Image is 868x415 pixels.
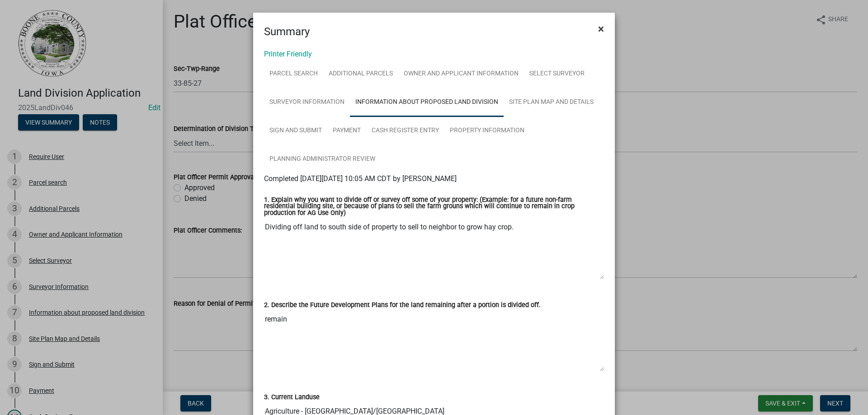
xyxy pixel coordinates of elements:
[264,117,327,145] a: Sign and Submit
[327,117,366,145] a: Payment
[598,23,604,35] span: ×
[264,302,541,308] label: 2. Describe the Future Development Plans for the land remaining after a portion is divided off.
[323,60,398,89] a: Additional Parcels
[264,218,604,280] textarea: Dividing off land to south side of property to sell to neighbor to grow hay crop.
[350,88,504,117] a: Information about proposed land division
[524,60,590,89] a: Select Surveyor
[504,88,599,117] a: Site Plan Map and Details
[444,117,530,145] a: Property Information
[264,88,350,117] a: Surveyor Information
[264,23,310,40] h4: Summary
[591,16,611,42] button: Close
[264,50,312,58] a: Printer Friendly
[366,117,444,145] a: Cash Register Entry
[264,197,604,216] label: 1. Explain why you want to divide off or survey off some of your property: (Example: for a future...
[264,174,457,183] span: Completed [DATE][DATE] 10:05 AM CDT by [PERSON_NAME]
[264,394,320,401] label: 3. Current Landuse
[398,60,524,89] a: Owner and Applicant Information
[264,145,381,174] a: Planning Administrator Review
[264,310,604,372] textarea: remain
[264,60,323,89] a: Parcel search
